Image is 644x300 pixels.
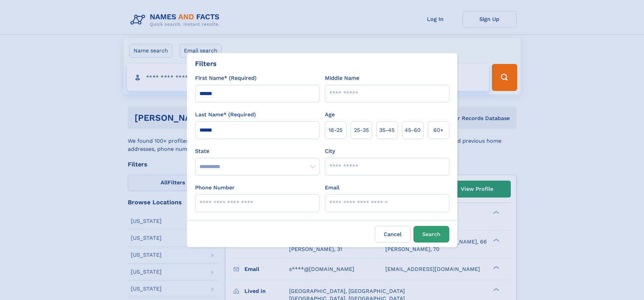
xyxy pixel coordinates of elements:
label: State [195,147,319,155]
label: City [325,147,335,155]
button: Search [413,226,449,243]
label: First Name* (Required) [195,74,257,82]
span: 25‑35 [354,126,369,134]
span: 18‑25 [329,126,342,134]
span: 35‑45 [379,126,395,134]
label: Age [325,111,335,119]
label: Middle Name [325,74,359,82]
label: Phone Number [195,184,235,192]
label: Cancel [375,226,411,243]
div: Filters [195,59,217,69]
label: Email [325,184,339,192]
span: 45‑60 [405,126,421,134]
span: 60+ [433,126,444,134]
label: Last Name* (Required) [195,111,256,119]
